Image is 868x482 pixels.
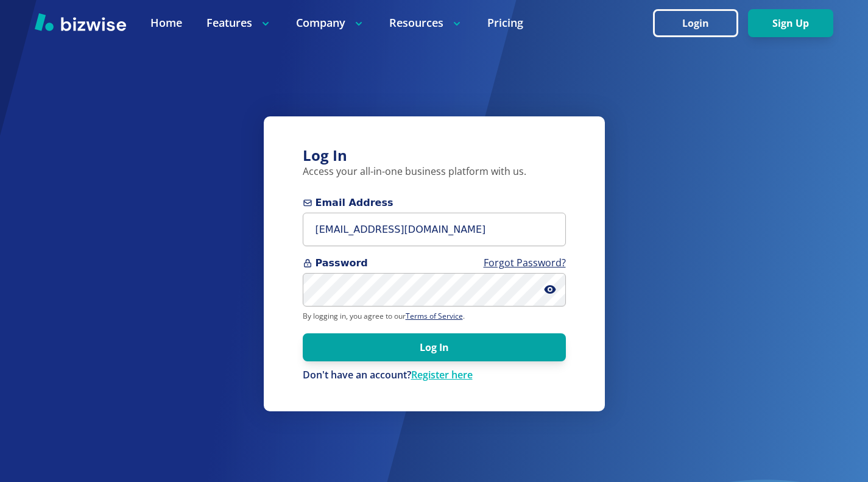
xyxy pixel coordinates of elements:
[748,9,833,37] button: Sign Up
[303,146,566,166] h3: Log In
[303,165,566,179] p: Access your all-in-one business platform with us.
[653,9,738,37] button: Login
[303,333,566,361] button: Log In
[748,18,833,29] a: Sign Up
[206,15,272,30] p: Features
[303,369,566,382] div: Don't have an account?Register here
[35,13,126,31] img: Bizwise Logo
[296,15,365,30] p: Company
[487,15,523,30] a: Pricing
[389,15,463,30] p: Resources
[303,369,566,382] p: Don't have an account?
[484,256,566,269] a: Forgot Password?
[303,213,566,246] input: you@example.com
[653,18,748,29] a: Login
[150,15,182,30] a: Home
[406,311,463,321] a: Terms of Service
[411,368,473,381] a: Register here
[303,311,566,321] p: By logging in, you agree to our .
[303,256,566,271] span: Password
[303,196,566,210] span: Email Address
